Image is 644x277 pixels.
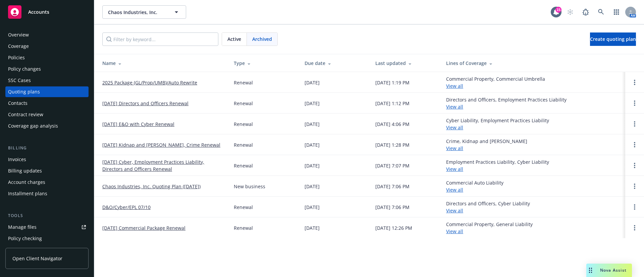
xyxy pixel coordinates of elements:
div: Renewal [234,224,253,231]
span: Accounts [28,9,49,15]
a: 2025 Package (GL/Prop/UMB)/Auto Rewrite [102,79,197,86]
a: [DATE] E&O with Cyber Renewal [102,121,174,128]
div: [DATE] 7:06 PM [375,204,410,211]
div: Lines of Coverage [446,60,620,67]
div: Coverage [8,41,29,52]
a: Create quoting plan [590,32,636,46]
div: [DATE] [305,224,320,231]
a: Policy changes [5,64,89,74]
a: Account charges [5,177,89,188]
a: Coverage gap analysis [5,121,89,131]
div: Commercial Property, Commercial Umbrella [446,75,545,89]
a: Coverage [5,41,89,52]
a: D&O/Cyber/EPL 07/10 [102,204,151,211]
div: New business [234,183,265,190]
input: Filter by keyword... [102,32,218,46]
a: Open options [631,203,639,211]
div: Invoices [8,154,26,165]
a: Open options [631,224,639,232]
div: [DATE] 1:19 PM [375,79,410,86]
div: [DATE] 12:26 PM [375,224,412,231]
a: View all [446,103,463,110]
div: Cyber Liability, Employment Practices Liability [446,117,549,131]
div: Account charges [8,177,45,188]
a: Overview [5,29,89,40]
div: Drag to move [586,264,595,277]
a: Chaos Industries, Inc. Quoting Plan ([DATE]) [102,183,201,190]
div: Directors and Officers, Cyber Liability [446,200,530,214]
a: Billing updates [5,165,89,176]
div: Policies [8,52,25,63]
div: Overview [8,29,29,40]
div: Renewal [234,100,253,107]
div: Commercial Auto Liability [446,179,503,193]
a: [DATE] Cyber, Employment Practices Liability, Directors and Officers Renewal [102,158,223,172]
div: Name [102,60,223,67]
div: [DATE] [305,141,320,148]
a: Manage files [5,222,89,232]
a: Installment plans [5,188,89,199]
a: Open options [631,99,639,107]
div: Quoting plans [8,86,40,97]
div: Installment plans [8,188,47,199]
div: Commercial Property, General Liability [446,221,533,235]
div: [DATE] 1:28 PM [375,141,410,148]
div: SSC Cases [8,75,31,86]
a: Report a Bug [579,5,592,19]
a: Start snowing [563,5,577,19]
a: View all [446,187,463,193]
a: Open options [631,120,639,128]
a: Contract review [5,109,89,120]
div: Renewal [234,79,253,86]
button: Nova Assist [586,264,632,277]
a: Switch app [610,5,623,19]
a: Accounts [5,3,89,21]
div: Manage files [8,222,37,232]
a: View all [446,166,463,172]
button: Chaos Industries, Inc. [102,5,186,19]
span: Archived [252,36,272,43]
a: View all [446,83,463,89]
div: Last updated [375,60,435,67]
div: Renewal [234,162,253,169]
div: Employment Practices Liability, Cyber Liability [446,158,549,172]
a: [DATE] Commercial Package Renewal [102,224,185,231]
div: [DATE] [305,162,320,169]
span: Nova Assist [600,267,627,273]
span: Active [227,36,241,43]
div: Billing [5,145,89,151]
span: Open Client Navigator [12,255,62,262]
span: Create quoting plan [590,36,636,42]
a: Search [594,5,608,19]
div: Billing updates [8,165,42,176]
a: [DATE] Kidnap and [PERSON_NAME], Crime Renewal [102,141,220,148]
a: View all [446,145,463,151]
div: [DATE] 4:06 PM [375,121,410,128]
div: Renewal [234,141,253,148]
div: Due date [305,60,365,67]
div: [DATE] [305,79,320,86]
div: Contract review [8,109,43,120]
div: Crime, Kidnap and [PERSON_NAME] [446,138,527,152]
a: View all [446,228,463,234]
div: Renewal [234,204,253,211]
a: Contacts [5,98,89,109]
div: [DATE] 7:06 PM [375,183,410,190]
div: Coverage gap analysis [8,121,58,131]
a: Open options [631,141,639,149]
a: Open options [631,78,639,86]
a: Open options [631,161,639,169]
div: [DATE] [305,121,320,128]
span: Chaos Industries, Inc. [108,9,166,16]
a: Invoices [5,154,89,165]
div: Type [234,60,294,67]
a: View all [446,124,463,131]
div: [DATE] 1:12 PM [375,100,410,107]
div: Contacts [8,98,28,109]
a: Policy checking [5,233,89,244]
a: SSC Cases [5,75,89,86]
div: Policy checking [8,233,42,244]
div: [DATE] 7:07 PM [375,162,410,169]
div: [DATE] [305,183,320,190]
div: Policy changes [8,64,41,74]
